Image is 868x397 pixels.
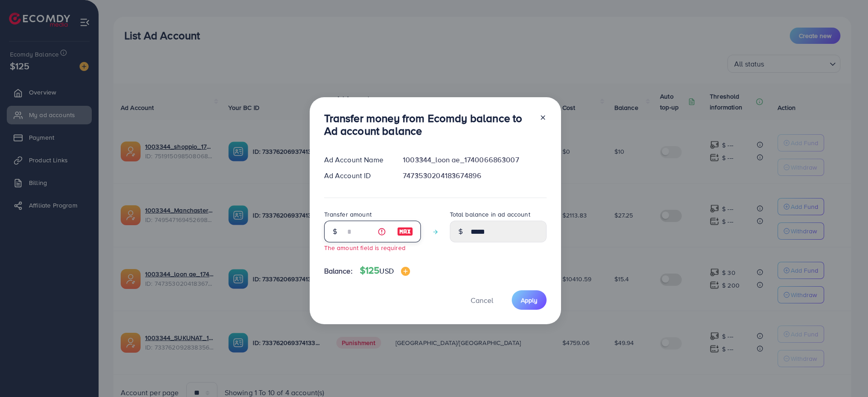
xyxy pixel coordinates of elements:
[324,266,353,276] span: Balance:
[324,210,372,219] label: Transfer amount
[379,266,393,276] span: USD
[317,170,396,181] div: Ad Account ID
[324,112,532,138] h3: Transfer money from Ecomdy balance to Ad account balance
[450,210,530,219] label: Total balance in ad account
[830,356,861,390] iframe: Chat
[360,265,410,276] h4: $125
[396,170,553,181] div: 7473530204183674896
[459,290,505,310] button: Cancel
[512,290,547,310] button: Apply
[396,155,553,165] div: 1003344_loon ae_1740066863007
[471,295,493,305] span: Cancel
[401,267,410,276] img: image
[397,226,413,237] img: image
[324,243,406,252] small: The amount field is required
[317,155,396,165] div: Ad Account Name
[521,296,538,305] span: Apply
